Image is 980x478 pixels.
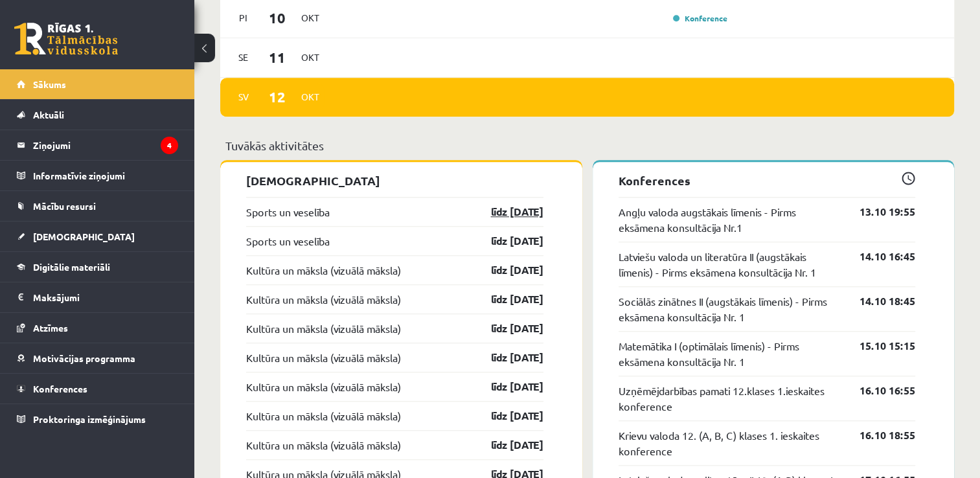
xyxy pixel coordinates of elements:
span: Se [230,47,257,67]
span: 12 [257,86,297,108]
a: Uzņēmējdarbības pamati 12.klases 1.ieskaites konference [619,383,841,414]
a: Kultūra un māksla (vizuālā māksla) [246,350,401,365]
a: Kultūra un māksla (vizuālā māksla) [246,321,401,336]
a: Mācību resursi [17,191,178,221]
span: Okt [297,87,324,107]
a: Maksājumi [17,282,178,312]
span: Konferences [33,383,87,394]
a: Kultūra un māksla (vizuālā māksla) [246,291,401,307]
a: līdz [DATE] [468,321,543,336]
a: Aktuāli [17,100,178,130]
span: Proktoringa izmēģinājums [33,413,146,425]
a: Konferences [17,374,178,404]
a: Latviešu valoda un literatūra II (augstākais līmenis) - Pirms eksāmena konsultācija Nr. 1 [619,249,841,280]
a: Sākums [17,69,178,99]
a: Rīgas 1. Tālmācības vidusskola [14,23,118,55]
a: 16.10 16:55 [840,383,915,398]
a: līdz [DATE] [468,379,543,394]
a: Sociālās zinātnes II (augstākais līmenis) - Pirms eksāmena konsultācija Nr. 1 [619,293,841,324]
a: 15.10 15:15 [840,338,915,354]
span: Digitālie materiāli [33,261,110,273]
a: līdz [DATE] [468,291,543,307]
a: līdz [DATE] [468,408,543,424]
a: Krievu valoda 12. (A, B, C) klases 1. ieskaites konference [619,427,841,459]
a: Proktoringa izmēģinājums [17,404,178,434]
span: [DEMOGRAPHIC_DATA] [33,231,135,242]
span: Sākums [33,78,66,90]
a: Sports un veselība [246,233,330,249]
a: līdz [DATE] [468,204,543,220]
a: 14.10 16:45 [840,249,915,264]
a: Informatīvie ziņojumi [17,161,178,190]
a: Motivācijas programma [17,343,178,373]
span: Motivācijas programma [33,352,135,364]
a: līdz [DATE] [468,262,543,278]
a: 16.10 18:55 [840,427,915,443]
legend: Maksājumi [33,282,178,312]
a: [DEMOGRAPHIC_DATA] [17,222,178,251]
span: 11 [257,47,297,68]
span: Aktuāli [33,109,64,120]
span: Pi [230,8,257,28]
span: Mācību resursi [33,200,96,212]
p: Tuvākās aktivitātes [225,137,949,154]
p: Konferences [619,172,916,189]
a: Ziņojumi4 [17,130,178,160]
a: Digitālie materiāli [17,252,178,282]
span: 10 [257,7,297,28]
p: [DEMOGRAPHIC_DATA] [246,172,543,189]
i: 4 [161,137,178,154]
a: 13.10 19:55 [840,204,915,220]
span: Okt [297,47,324,67]
a: līdz [DATE] [468,437,543,453]
a: 14.10 18:45 [840,293,915,309]
span: Atzīmes [33,322,68,334]
a: Matemātika I (optimālais līmenis) - Pirms eksāmena konsultācija Nr. 1 [619,338,841,369]
span: Okt [297,8,324,28]
a: Atzīmes [17,313,178,343]
a: Kultūra un māksla (vizuālā māksla) [246,437,401,453]
a: līdz [DATE] [468,233,543,249]
a: līdz [DATE] [468,350,543,365]
a: Kultūra un māksla (vizuālā māksla) [246,408,401,424]
a: Angļu valoda augstākais līmenis - Pirms eksāmena konsultācija Nr.1 [619,204,841,235]
span: Sv [230,87,257,107]
legend: Ziņojumi [33,130,178,160]
a: Sports un veselība [246,204,330,220]
a: Konference [673,13,727,23]
a: Kultūra un māksla (vizuālā māksla) [246,262,401,278]
a: Kultūra un māksla (vizuālā māksla) [246,379,401,394]
legend: Informatīvie ziņojumi [33,161,178,190]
